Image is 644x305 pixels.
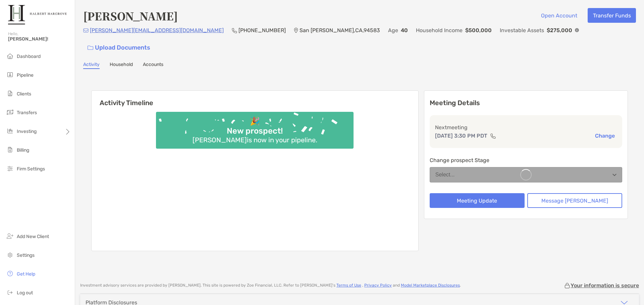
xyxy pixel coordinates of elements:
[6,251,14,259] img: settings icon
[17,166,45,172] span: Firm Settings
[17,110,37,116] span: Transfers
[6,108,14,116] img: transfers icon
[575,28,579,32] img: Info Icon
[490,133,496,139] img: communication type
[6,270,14,278] img: get-help icon
[17,129,37,134] span: Investing
[6,52,14,60] img: dashboard icon
[8,3,67,27] img: Zoe Logo
[17,290,33,296] span: Log out
[6,127,14,135] img: investing icon
[435,132,487,140] p: [DATE] 3:30 PM PDT
[224,126,285,136] div: New prospect!
[588,8,636,23] button: Transfer Funds
[6,89,14,97] img: clients icon
[401,26,408,34] p: 40
[6,146,14,154] img: billing icon
[6,232,14,240] img: add_new_client icon
[547,26,572,34] p: $275,000
[247,117,263,126] div: 🎉
[83,62,100,69] a: Activity
[17,234,49,239] span: Add New Client
[364,283,392,288] a: Privacy Policy
[238,26,286,34] p: [PHONE_NUMBER]
[6,71,14,79] img: pipeline icon
[500,26,544,34] p: Investable Assets
[336,283,361,288] a: Terms of Use
[6,288,14,296] img: logout icon
[17,54,41,59] span: Dashboard
[83,41,155,55] a: Upload Documents
[300,26,380,34] p: San [PERSON_NAME] , CA , 94583
[430,156,622,164] p: Change prospect Stage
[17,147,29,153] span: Billing
[190,136,320,144] div: [PERSON_NAME] is now in your pipeline.
[416,26,463,34] p: Household Income
[92,91,418,107] h6: Activity Timeline
[536,8,582,23] button: Open Account
[88,46,93,50] img: button icon
[401,283,460,288] a: Model Marketplace Disclosures
[435,123,617,132] p: Next meeting
[80,283,461,288] p: Investment advisory services are provided by [PERSON_NAME] . This site is powered by Zoe Financia...
[17,252,35,258] span: Settings
[465,26,492,34] p: $500,000
[430,99,622,107] p: Meeting Details
[8,36,71,42] span: [PERSON_NAME]!
[388,26,398,34] p: Age
[110,62,133,69] a: Household
[90,26,224,34] p: [PERSON_NAME][EMAIL_ADDRESS][DOMAIN_NAME]
[17,271,35,277] span: Get Help
[83,28,89,32] img: Email Icon
[430,193,525,208] button: Meeting Update
[571,282,639,289] p: Your information is secure
[294,28,298,33] img: Location Icon
[527,193,622,208] button: Message [PERSON_NAME]
[17,72,34,78] span: Pipeline
[232,28,237,33] img: Phone Icon
[6,164,14,172] img: firm-settings icon
[593,132,617,139] button: Change
[17,91,31,97] span: Clients
[83,8,178,23] h4: [PERSON_NAME]
[143,62,163,69] a: Accounts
